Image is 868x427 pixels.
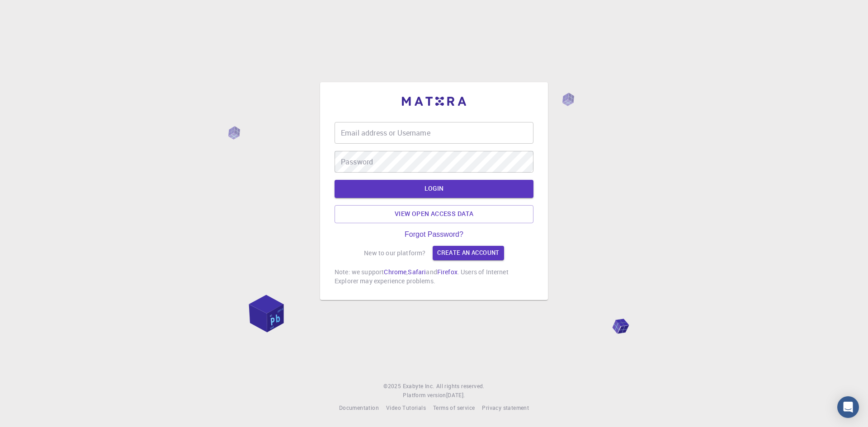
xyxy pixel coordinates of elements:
[386,404,426,413] a: Video Tutorials
[335,267,533,286] p: Note: we support , and . Users of Internet Explorer may experience problems.
[403,382,434,391] a: Exabyte Inc.
[339,404,379,411] span: Documentation
[335,205,533,223] a: View open access data
[446,391,465,399] span: [DATE] .
[364,249,425,258] p: New to our platform?
[837,396,859,418] div: Open Intercom Messenger
[405,230,463,239] a: Forgot Password?
[482,404,529,413] a: Privacy statement
[408,267,426,276] a: Safari
[436,382,485,391] span: All rights reserved.
[403,391,446,400] span: Platform version
[433,404,475,413] a: Terms of service
[446,391,465,400] a: [DATE].
[482,404,529,411] span: Privacy statement
[433,404,475,411] span: Terms of service
[339,404,379,413] a: Documentation
[403,382,434,389] span: Exabyte Inc.
[383,382,402,391] span: © 2025
[386,404,426,411] span: Video Tutorials
[433,246,504,260] a: Create an account
[384,267,406,276] a: Chrome
[437,267,458,276] a: Firefox
[335,180,533,198] button: LOGIN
